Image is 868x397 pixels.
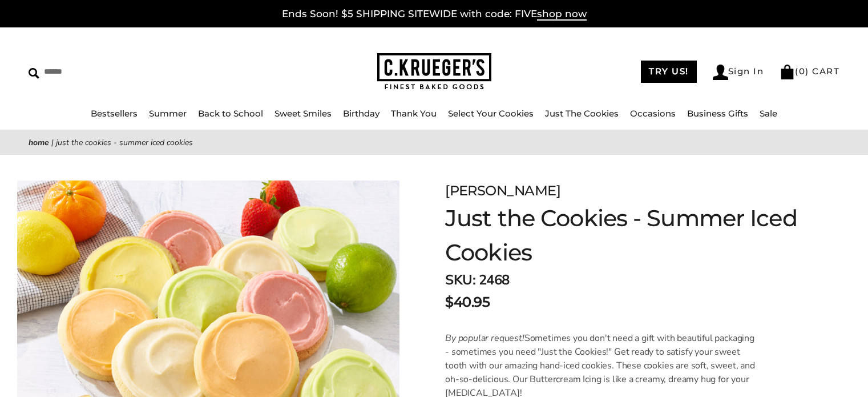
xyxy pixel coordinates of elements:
a: Business Gifts [687,108,748,119]
a: Sign In [713,65,764,80]
span: $40.95 [445,292,490,312]
strong: SKU: [445,271,475,289]
span: 2468 [479,271,510,289]
img: Search [29,68,39,79]
em: By popular request! [445,332,524,344]
a: Thank You [391,108,437,119]
a: Back to School [198,108,263,119]
span: shop now [537,8,587,21]
a: Home [29,137,49,148]
div: [PERSON_NAME] [445,181,809,201]
span: 0 [799,66,806,77]
nav: breadcrumbs [29,136,839,149]
a: (0) CART [780,66,839,77]
a: Select Your Cookies [448,108,534,119]
a: Ends Soon! $5 SHIPPING SITEWIDE with code: FIVEshop now [282,8,587,21]
a: Just The Cookies [545,108,619,119]
a: Occasions [630,108,676,119]
a: Summer [149,108,187,119]
img: Account [713,65,728,80]
a: Bestsellers [91,108,138,119]
h1: Just the Cookies - Summer Iced Cookies [445,201,809,270]
a: Birthday [343,108,380,119]
img: Bag [780,65,795,79]
input: Search [29,63,221,81]
span: | [51,137,54,148]
a: Sale [760,108,777,119]
a: Sweet Smiles [274,108,332,119]
span: Just the Cookies - Summer Iced Cookies [56,137,193,148]
a: TRY US! [641,61,697,83]
img: C.KRUEGER'S [377,53,491,90]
